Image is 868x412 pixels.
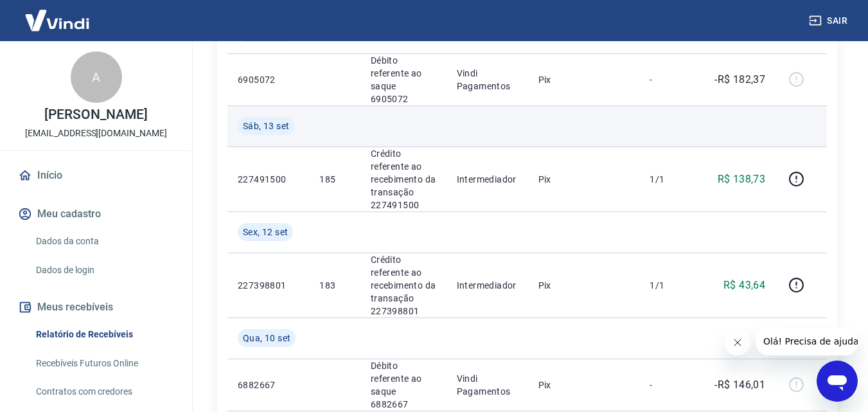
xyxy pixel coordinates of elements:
[238,279,299,292] p: 227398801
[371,147,436,211] p: Crédito referente ao recebimento da transação 227491500
[725,330,750,355] iframe: Fechar mensagem
[718,172,766,187] p: R$ 138,73
[714,72,765,87] p: -R$ 182,37
[243,120,289,132] span: Sáb, 13 set
[319,173,350,186] p: 185
[319,279,350,292] p: 183
[723,278,765,293] p: R$ 43,64
[8,9,108,19] span: Olá! Precisa de ajuda?
[31,257,177,283] a: Dados de login
[31,321,177,348] a: Relatório de Recebíveis
[371,359,436,411] p: Débito referente ao saque 6882667
[71,51,122,103] div: A
[457,372,518,398] p: Vindi Pagamentos
[756,327,858,355] iframe: Mensagem da empresa
[15,293,177,321] button: Meus recebíveis
[817,361,858,402] iframe: Botão para abrir a janela de mensagens
[714,377,765,393] p: -R$ 146,01
[243,226,288,238] span: Sex, 12 set
[457,173,518,186] p: Intermediador
[371,253,436,318] p: Crédito referente ao recebimento da transação 227398801
[15,200,177,228] button: Meu cadastro
[44,108,147,121] p: [PERSON_NAME]
[31,228,177,255] a: Dados da conta
[650,173,687,186] p: 1/1
[238,73,299,86] p: 6905072
[538,279,630,292] p: Pix
[238,379,299,391] p: 6882667
[31,350,177,377] a: Recebíveis Futuros Online
[538,173,630,186] p: Pix
[243,332,290,345] span: Qua, 10 set
[538,379,630,391] p: Pix
[31,379,177,405] a: Contratos com credores
[538,73,630,86] p: Pix
[457,67,518,93] p: Vindi Pagamentos
[15,1,99,40] img: Vindi
[457,279,518,292] p: Intermediador
[650,379,687,391] p: -
[25,127,167,140] p: [EMAIL_ADDRESS][DOMAIN_NAME]
[15,161,177,190] a: Início
[371,54,436,105] p: Débito referente ao saque 6905072
[806,9,853,33] button: Sair
[650,73,687,86] p: -
[238,173,299,186] p: 227491500
[650,279,687,292] p: 1/1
